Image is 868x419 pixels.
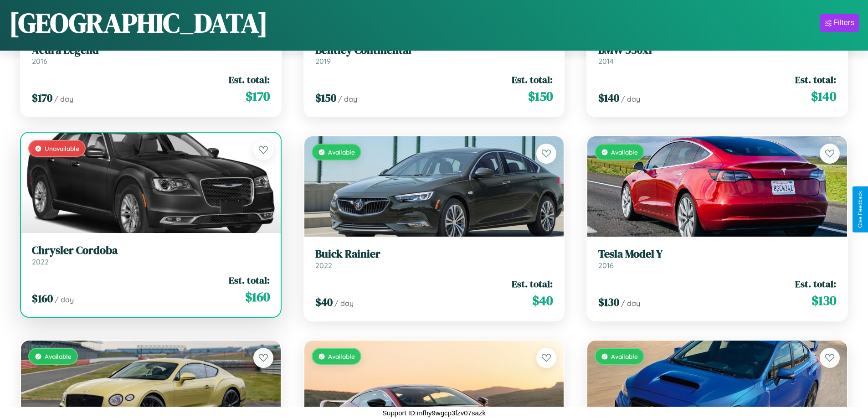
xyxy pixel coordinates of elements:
[315,57,331,66] span: 2019
[598,44,836,66] a: BMW 530xi2014
[9,4,268,41] h1: [GEOGRAPHIC_DATA]
[32,57,47,66] span: 2016
[598,57,614,66] span: 2014
[246,87,270,105] span: $ 170
[32,291,53,306] span: $ 160
[833,18,854,27] div: Filters
[621,94,640,103] span: / day
[315,44,553,66] a: Bentley Continental2019
[315,261,332,270] span: 2022
[811,87,836,105] span: $ 140
[812,291,836,310] span: $ 130
[229,274,270,287] span: Est. total:
[795,277,836,290] span: Est. total:
[32,44,270,66] a: Acura Legend2016
[45,145,79,152] span: Unavailable
[598,248,836,270] a: Tesla Model Y2016
[32,244,270,257] h3: Chrysler Cordoba
[315,248,553,270] a: Buick Rainier2022
[328,148,355,156] span: Available
[611,148,638,156] span: Available
[338,94,357,103] span: / day
[315,90,336,105] span: $ 150
[32,90,52,105] span: $ 170
[328,352,355,360] span: Available
[315,295,333,310] span: $ 40
[382,407,486,419] p: Support ID: mfhy9wgcp3fzv07sazk
[54,94,73,103] span: / day
[245,288,270,306] span: $ 160
[598,261,614,270] span: 2016
[598,44,836,57] h3: BMW 530xi
[611,352,638,360] span: Available
[598,248,836,261] h3: Tesla Model Y
[315,44,553,57] h3: Bentley Continental
[229,73,270,86] span: Est. total:
[32,44,270,57] h3: Acura Legend
[32,257,49,266] span: 2022
[795,73,836,86] span: Est. total:
[315,248,553,261] h3: Buick Rainier
[598,90,619,105] span: $ 140
[857,191,863,228] div: Give Feedback
[621,299,640,308] span: / day
[334,299,354,308] span: / day
[528,87,553,105] span: $ 150
[598,295,619,310] span: $ 130
[45,352,72,360] span: Available
[512,277,553,290] span: Est. total:
[532,291,553,310] span: $ 40
[820,14,859,32] button: Filters
[512,73,553,86] span: Est. total:
[32,244,270,266] a: Chrysler Cordoba2022
[55,295,74,304] span: / day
